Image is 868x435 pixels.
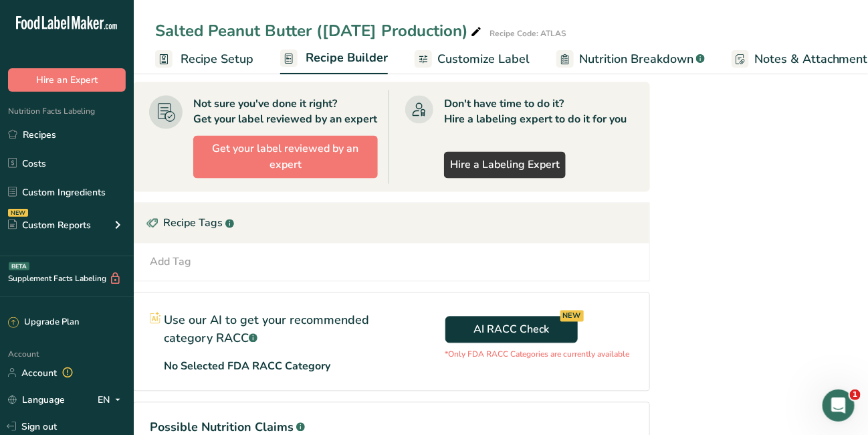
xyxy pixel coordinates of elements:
span: Customize Label [437,50,530,68]
span: Nutrition Breakdown [579,50,693,68]
a: Hire a Labeling Expert [444,152,566,179]
div: NEW [560,311,584,322]
button: Hire an Expert [8,68,126,92]
div: Add Tag [150,254,191,270]
div: Don't have time to do it? Hire a labeling expert to do it for you [444,96,627,128]
span: AI RACC Check [473,322,549,338]
a: Nutrition Breakdown [556,44,705,74]
div: Not sure you've done it right? Get your label reviewed by an expert [193,96,377,128]
div: Custom Reports [8,218,91,232]
span: Recipe Setup [181,50,253,68]
span: 1 [850,389,861,400]
p: *Only FDA RACC Categories are currently available [445,349,630,361]
a: Language [8,388,65,412]
div: EN [98,391,126,408]
button: Get your label reviewed by an expert [193,136,378,179]
div: BETA [9,262,29,270]
p: Use our AI to get your recommended category RACC [164,312,376,348]
a: Customize Label [415,44,530,74]
div: NEW [8,209,28,217]
div: Recipe Tags [134,203,649,244]
div: Salted Peanut Butter ([DATE] Production) [155,19,484,43]
a: Recipe Setup [155,44,253,74]
span: Recipe Builder [306,49,388,67]
p: No Selected FDA RACC Category [164,359,330,375]
a: Recipe Builder [280,43,388,75]
button: AI RACC Check NEW [445,317,578,343]
iframe: Intercom live chat [823,389,855,422]
div: Recipe Code: ATLAS [490,27,566,39]
div: Upgrade Plan [8,316,79,329]
span: Get your label reviewed by an expert [199,141,372,173]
